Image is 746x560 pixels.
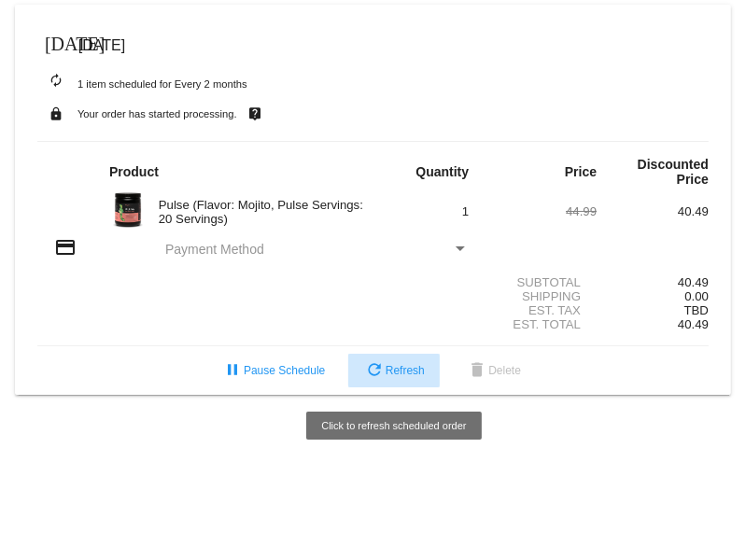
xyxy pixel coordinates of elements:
[206,354,340,387] button: Pause Schedule
[54,236,77,259] mat-icon: credit_card
[466,364,521,377] span: Delete
[565,164,597,179] strong: Price
[597,275,709,289] div: 40.49
[363,360,386,383] mat-icon: refresh
[165,242,469,257] mat-select: Payment Method
[466,360,488,383] mat-icon: delete
[221,364,325,377] span: Pause Schedule
[462,204,469,218] span: 1
[485,204,597,218] div: 44.99
[221,360,244,383] mat-icon: pause
[597,204,709,218] div: 40.49
[485,289,597,303] div: Shipping
[45,102,67,126] mat-icon: lock
[684,303,709,317] span: TBD
[638,157,709,187] strong: Discounted Price
[45,31,67,53] mat-icon: [DATE]
[678,317,709,331] span: 40.49
[109,164,159,179] strong: Product
[485,275,597,289] div: Subtotal
[485,317,597,331] div: Est. Total
[45,70,67,92] mat-icon: autorenew
[684,289,709,303] span: 0.00
[109,191,147,229] img: Pulse20S-Mojito-Transp.png
[37,78,247,90] small: 1 item scheduled for Every 2 months
[485,303,597,317] div: Est. Tax
[451,354,536,387] button: Delete
[77,108,237,119] small: Your order has started processing.
[149,198,373,226] div: Pulse (Flavor: Mojito, Pulse Servings: 20 Servings)
[363,364,425,377] span: Refresh
[165,242,264,257] span: Payment Method
[415,164,469,179] strong: Quantity
[245,102,267,126] mat-icon: live_help
[348,354,440,387] button: Refresh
